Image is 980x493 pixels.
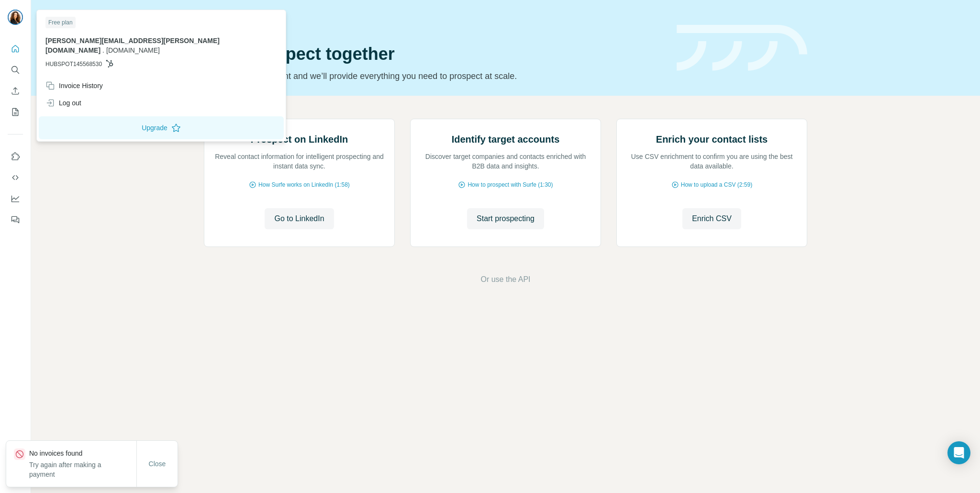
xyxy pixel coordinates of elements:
[8,103,23,121] button: My lists
[8,211,23,228] button: Feedback
[452,133,560,146] h2: Identify target accounts
[45,17,76,28] div: Free plan
[8,148,23,165] button: Use Surfe on LinkedIn
[274,213,324,224] span: Go to LinkedIn
[204,18,665,27] div: Quick start
[39,116,284,139] button: Upgrade
[29,460,136,479] p: Try again after making a payment
[947,441,970,464] div: Open Intercom Messenger
[681,180,752,189] span: How to upload a CSV (2:59)
[477,213,535,224] span: Start prospecting
[8,61,23,78] button: Search
[692,213,732,224] span: Enrich CSV
[45,81,103,90] div: Invoice History
[45,60,102,68] span: HUBSPOT145568530
[142,455,173,472] button: Close
[8,40,23,57] button: Quick start
[8,10,23,25] img: Avatar
[677,25,807,71] img: banner
[204,45,665,64] h1: Let’s prospect together
[258,180,350,189] span: How Surfe works on LinkedIn (1:58)
[214,152,385,171] p: Reveal contact information for intelligent prospecting and instant data sync.
[626,152,797,171] p: Use CSV enrichment to confirm you are using the best data available.
[8,169,23,186] button: Use Surfe API
[420,152,591,171] p: Discover target companies and contacts enriched with B2B data and insights.
[656,133,768,146] h2: Enrich your contact lists
[45,37,220,54] span: [PERSON_NAME][EMAIL_ADDRESS][PERSON_NAME][DOMAIN_NAME]
[106,46,160,54] span: [DOMAIN_NAME]
[29,448,136,458] p: No invoices found
[480,274,530,285] button: Or use the API
[8,82,23,100] button: Enrich CSV
[149,459,166,469] span: Close
[468,180,553,189] span: How to prospect with Surfe (1:30)
[102,46,104,54] span: .
[8,190,23,207] button: Dashboard
[682,208,741,229] button: Enrich CSV
[265,208,334,229] button: Go to LinkedIn
[204,69,665,83] p: Pick your starting point and we’ll provide everything you need to prospect at scale.
[467,208,544,229] button: Start prospecting
[251,133,348,146] h2: Prospect on LinkedIn
[45,98,81,108] div: Log out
